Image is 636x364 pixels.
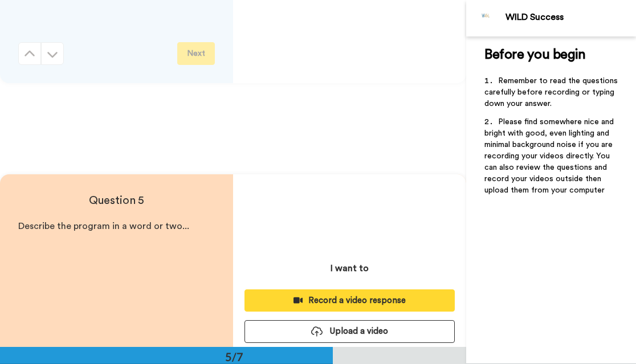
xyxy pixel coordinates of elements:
span: Before you begin [484,48,585,62]
img: Profile Image [472,5,500,32]
p: I want to [331,261,369,275]
button: Upload a video [244,320,455,342]
span: Please find somewhere nice and bright with good, even lighting and minimal background noise if yo... [484,118,616,194]
div: WILD Success [505,12,635,23]
h4: Question 5 [18,193,215,208]
div: Record a video response [254,295,446,306]
button: Record a video response [244,289,455,312]
span: Remember to read the questions carefully before recording or typing down your answer. [484,77,620,108]
span: Describe the program in a word or two... [18,222,189,231]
